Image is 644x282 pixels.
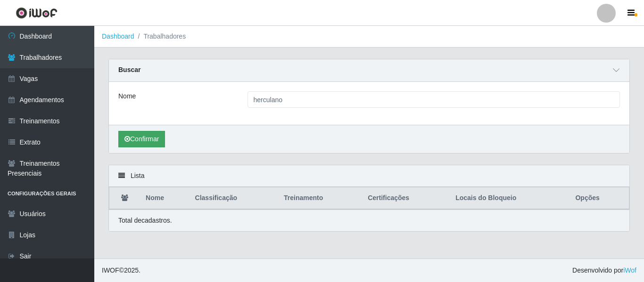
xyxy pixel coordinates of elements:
[572,266,636,275] span: Desenvolvido por
[134,32,186,41] li: Trabalhadores
[140,187,189,209] th: Nome
[623,266,636,274] a: iWof
[109,165,629,187] div: Lista
[118,131,165,147] button: Confirmar
[102,266,119,274] span: IWOF
[102,266,140,275] span: © 2025 .
[118,66,140,73] strong: Buscar
[102,32,134,40] a: Dashboard
[278,187,362,209] th: Treinamento
[118,216,172,226] p: Total de cadastros.
[570,187,629,209] th: Opções
[16,7,58,19] img: CoreUI Logo
[94,26,644,48] nav: breadcrumb
[190,187,279,209] th: Classificação
[118,91,136,101] label: Nome
[248,91,620,108] input: Digite o Nome...
[450,187,570,209] th: Locais do Bloqueio
[362,187,450,209] th: Certificações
